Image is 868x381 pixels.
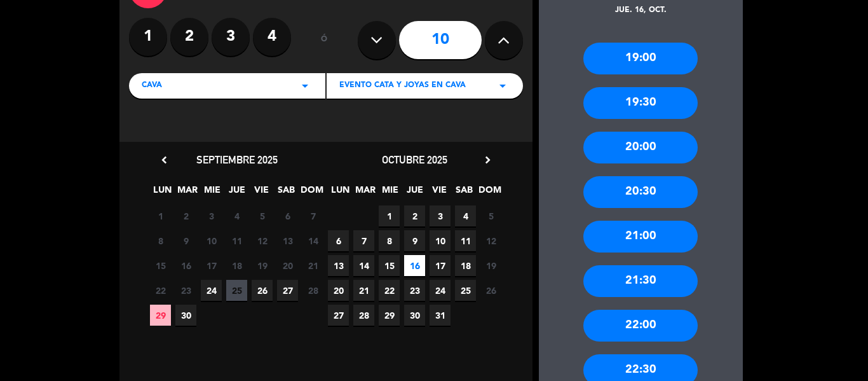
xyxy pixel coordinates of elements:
span: 13 [328,255,349,276]
div: 21:30 [583,265,698,297]
span: 22 [150,280,171,301]
span: 23 [404,280,425,301]
span: 1 [150,205,171,226]
div: 19:30 [583,87,698,119]
span: 8 [150,230,171,251]
span: 14 [302,230,323,251]
div: 20:30 [583,176,698,208]
span: CAVA [142,80,162,92]
span: LUN [330,183,351,204]
span: VIE [429,183,450,204]
span: 19 [480,255,501,276]
span: 6 [277,205,298,226]
span: 20 [328,280,349,301]
span: 28 [302,280,323,301]
span: 30 [404,305,425,326]
span: 31 [430,305,451,326]
label: 2 [170,18,208,56]
span: 25 [455,280,476,301]
span: 21 [302,255,323,276]
span: MIE [201,183,222,204]
span: DOM [478,183,499,204]
span: 12 [480,230,501,251]
span: 21 [353,280,374,301]
span: EVENTO CATA y JOYAS en CAVA [339,80,466,92]
span: VIE [251,183,272,204]
i: chevron_right [481,153,494,167]
span: 20 [277,255,298,276]
span: 8 [379,230,400,251]
label: 3 [212,18,250,56]
div: ó [304,18,345,62]
span: 18 [455,255,476,276]
span: 26 [252,280,273,301]
span: JUE [404,183,425,204]
span: 2 [404,205,425,226]
span: 24 [430,280,451,301]
span: DOM [301,183,322,204]
div: jue. 16, oct. [539,4,743,17]
i: arrow_drop_down [495,78,510,94]
span: 4 [226,205,247,226]
i: arrow_drop_down [297,78,313,94]
span: octubre 2025 [382,153,447,166]
span: 1 [379,205,400,226]
span: 14 [353,255,374,276]
span: septiembre 2025 [196,153,278,166]
div: 19:00 [583,43,698,74]
span: 6 [328,230,349,251]
span: 11 [455,230,476,251]
span: 22 [379,280,400,301]
span: 10 [201,230,222,251]
span: 23 [175,280,196,301]
span: MIE [379,183,400,204]
span: SAB [454,183,475,204]
span: 9 [175,230,196,251]
span: 17 [201,255,222,276]
label: 1 [129,18,167,56]
span: 30 [175,305,196,326]
div: 20:00 [583,132,698,163]
span: 28 [353,305,374,326]
span: LUN [152,183,173,204]
span: 9 [404,230,425,251]
span: SAB [276,183,297,204]
span: 18 [226,255,247,276]
span: MAR [355,183,376,204]
span: 15 [150,255,171,276]
span: JUE [226,183,247,204]
span: MAR [177,183,198,204]
span: 15 [379,255,400,276]
span: 4 [455,205,476,226]
span: 13 [277,230,298,251]
span: 27 [328,305,349,326]
i: chevron_left [158,153,171,167]
span: 7 [353,230,374,251]
span: 26 [480,280,501,301]
span: 25 [226,280,247,301]
span: 16 [175,255,196,276]
div: 21:00 [583,221,698,253]
div: 22:00 [583,310,698,342]
span: 3 [430,205,451,226]
span: 12 [252,230,273,251]
span: 24 [201,280,222,301]
span: 27 [277,280,298,301]
span: 29 [379,305,400,326]
span: 5 [480,205,501,226]
span: 10 [430,230,451,251]
span: 16 [404,255,425,276]
span: 7 [302,205,323,226]
span: 2 [175,205,196,226]
span: 19 [252,255,273,276]
span: 5 [252,205,273,226]
label: 4 [253,18,291,56]
span: 3 [201,205,222,226]
span: 11 [226,230,247,251]
span: 29 [150,305,171,326]
span: 17 [430,255,451,276]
